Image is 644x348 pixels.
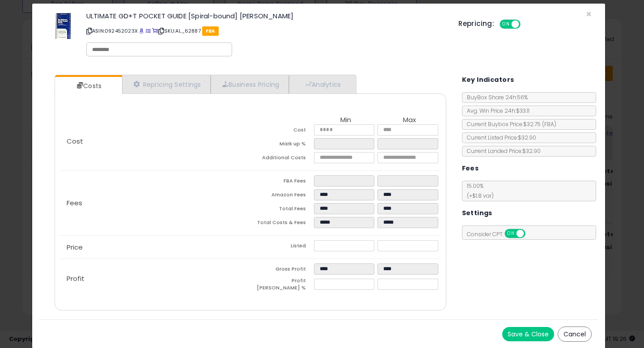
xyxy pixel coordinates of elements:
a: Your listing only [152,27,157,34]
td: Total Costs & Fees [250,217,314,231]
span: OFF [524,230,538,238]
span: × [586,8,592,21]
a: Analytics [289,75,355,93]
span: ON [505,230,517,238]
button: Cancel [558,327,592,342]
a: All offer listings [146,27,151,34]
span: Current Buybox Price: [462,120,556,128]
a: Costs [55,77,121,95]
h5: Key Indicators [462,74,514,85]
span: Consider CPT: [462,230,537,238]
span: BuyBox Share 24h: 56% [462,93,528,101]
td: Total Fees [250,203,314,217]
td: Amazon Fees [250,189,314,203]
th: Max [377,116,441,124]
td: Additional Costs [250,152,314,166]
span: Current Landed Price: $32.90 [462,147,541,155]
span: OFF [519,21,534,28]
p: Profit [59,275,250,282]
h3: ULTIMATE GD+T POCKET GUIDE [Spiral-bound] [PERSON_NAME] [86,13,445,19]
span: Avg. Win Price 24h: $33.11 [462,107,530,115]
a: BuyBox page [139,27,144,34]
th: Min [314,116,377,124]
p: Cost [59,138,250,145]
span: (+$1.8 var) [462,192,494,199]
span: ( FBA ) [542,120,556,128]
td: Mark up % [250,138,314,152]
a: Business Pricing [211,75,289,93]
td: Profit [PERSON_NAME] % [250,277,314,294]
img: 51Cm7nywYOL._SL60_.jpg [55,13,71,39]
h5: Settings [462,208,492,219]
button: Save & Close [502,327,554,341]
td: Gross Profit [250,263,314,277]
h5: Repricing: [458,20,494,27]
span: Current Listed Price: $32.90 [462,134,536,141]
h5: Fees [462,163,479,174]
td: Cost [250,124,314,138]
span: ON [500,21,512,28]
td: Listed [250,240,314,254]
p: Fees [59,199,250,207]
span: $32.75 [523,120,556,128]
td: FBA Fees [250,175,314,189]
a: Repricing Settings [122,75,211,93]
span: 15.00 % [462,182,494,199]
p: ASIN: 092452023X | SKU: AL_62887 [86,24,445,38]
p: Price [59,244,250,251]
span: FBA [202,26,219,36]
